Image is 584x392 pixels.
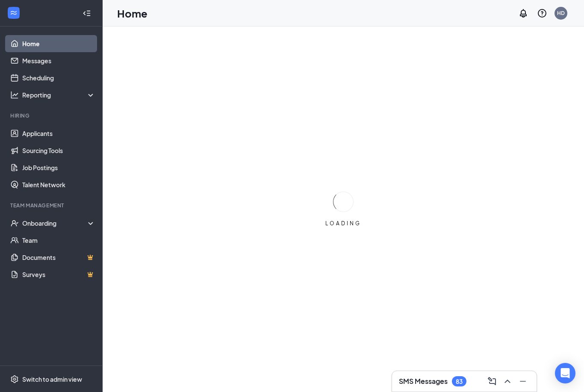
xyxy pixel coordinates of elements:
[117,6,147,21] h1: Home
[10,112,94,119] div: Hiring
[555,363,575,383] div: Open Intercom Messenger
[22,159,95,176] a: Job Postings
[518,376,528,386] svg: Minimize
[399,377,448,386] h3: SMS Messages
[22,219,88,227] div: Onboarding
[518,8,528,18] svg: Notifications
[502,376,513,386] svg: ChevronUp
[22,91,96,99] div: Reporting
[22,52,95,69] a: Messages
[22,176,95,193] a: Talent Network
[10,202,94,209] div: Team Management
[487,376,497,386] svg: ComposeMessage
[485,374,499,388] button: ComposeMessage
[9,9,18,17] svg: WorkstreamLogo
[501,374,514,388] button: ChevronUp
[10,91,19,99] svg: Analysis
[22,232,95,249] a: Team
[83,9,91,18] svg: Collapse
[537,8,547,18] svg: QuestionInfo
[10,375,19,383] svg: Settings
[22,142,95,159] a: Sourcing Tools
[10,219,19,227] svg: UserCheck
[22,69,95,86] a: Scheduling
[322,220,365,227] div: LOADING
[557,9,565,17] div: HD
[22,125,95,142] a: Applicants
[22,35,95,52] a: Home
[516,374,530,388] button: Minimize
[22,249,95,266] a: DocumentsCrown
[22,375,82,383] div: Switch to admin view
[22,266,95,283] a: SurveysCrown
[456,378,463,385] div: 83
